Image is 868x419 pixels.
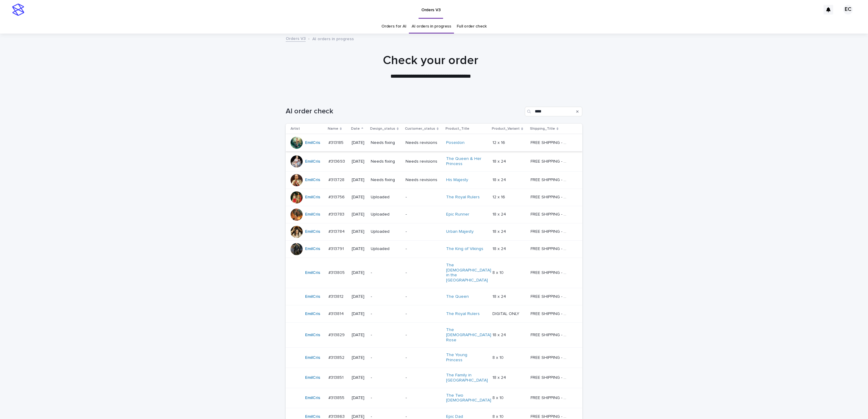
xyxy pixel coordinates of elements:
p: 18 x 24 [492,374,507,380]
p: [DATE] [352,140,366,145]
p: - [371,270,401,275]
a: EmilCris [305,395,320,401]
p: #313855 [328,394,346,401]
p: [DATE] [352,270,366,275]
a: The Queen [446,294,469,299]
p: [DATE] [352,294,366,299]
p: Uploaded [371,246,401,252]
p: 18 x 24 [492,331,507,338]
a: The Young Princess [446,352,484,363]
tr: EmilCris #313805#313805 [DATE]--The [DEMOGRAPHIC_DATA] in the [GEOGRAPHIC_DATA] 8 x 108 x 10 FREE... [286,258,582,288]
p: - [406,212,441,217]
p: #313783 [328,211,346,217]
p: - [406,294,441,299]
a: Epic Runner [446,212,469,217]
p: FREE SHIPPING - preview in 1-2 business days, after your approval delivery will take 5-10 b.d. [531,331,570,338]
p: [DATE] [352,246,366,252]
p: #313756 [328,193,346,200]
p: - [371,395,401,401]
p: FREE SHIPPING - preview in 1-2 business days, after your approval delivery will take 5-10 b.d. [531,139,570,145]
p: - [406,195,441,200]
tr: EmilCris #313829#313829 [DATE]--The [DEMOGRAPHIC_DATA] Rose 18 x 2418 x 24 FREE SHIPPING - previe... [286,322,582,347]
p: FREE SHIPPING - preview in 1-2 business days, after your approval delivery will take 5-10 b.d. [531,193,570,200]
p: 18 x 24 [492,293,507,299]
p: AI orders in progress [312,35,354,42]
p: Uploaded [371,229,401,234]
tr: EmilCris #313783#313783 [DATE]Uploaded-Epic Runner 18 x 2418 x 24 FREE SHIPPING - preview in 1-2 ... [286,206,582,223]
a: EmilCris [305,355,320,360]
h1: Check your order [282,53,579,68]
tr: EmilCris #313812#313812 [DATE]--The Queen 18 x 2418 x 24 FREE SHIPPING - preview in 1-2 business ... [286,288,582,305]
a: The [DEMOGRAPHIC_DATA] Rose [446,327,491,343]
p: #313812 [328,293,345,299]
p: FREE SHIPPING - preview in 1-2 business days, after your approval delivery will take 5-10 b.d. [531,211,570,217]
a: EmilCris [305,195,320,200]
p: [DATE] [352,395,366,401]
a: EmilCris [305,246,320,252]
p: - [406,311,441,317]
p: Artist [291,125,300,132]
p: - [406,395,441,401]
p: #313814 [328,310,345,317]
p: Needs fixing [371,177,401,183]
p: [DATE] [352,159,366,164]
a: The Queen & Her Princess [446,156,484,167]
p: Needs fixing [371,159,401,164]
p: - [371,294,401,299]
p: #313185 [328,139,345,145]
p: 12 x 16 [492,139,506,145]
p: 18 x 24 [492,228,507,234]
p: 12 x 16 [492,193,506,200]
div: Search [525,107,582,116]
p: Name [328,125,338,132]
p: - [371,375,401,380]
tr: EmilCris #313791#313791 [DATE]Uploaded-The King of Vikings 18 x 2418 x 24 FREE SHIPPING - preview... [286,240,582,258]
p: FREE SHIPPING - preview in 1-2 business days, after your approval delivery will take 5-10 b.d. [531,158,570,164]
p: Needs fixing [371,140,401,145]
p: - [406,355,441,360]
p: 8 x 10 [492,354,505,360]
a: Full order check [457,19,487,34]
a: The Royal Rulers [446,195,480,200]
p: Product_Title [446,125,469,132]
p: Uploaded [371,195,401,200]
a: EmilCris [305,159,320,164]
p: #313829 [328,331,346,338]
tr: EmilCris #313693#313693 [DATE]Needs fixingNeeds revisionsThe Queen & Her Princess 18 x 2418 x 24 ... [286,151,582,172]
p: #313693 [328,158,346,164]
h1: AI order check [286,107,522,116]
p: - [371,333,401,338]
p: DIGITAL ONLY [492,310,521,317]
a: Orders for AI [381,19,406,34]
a: EmilCris [305,212,320,217]
tr: EmilCris #313728#313728 [DATE]Needs fixingNeeds revisionsHis Majesty 18 x 2418 x 24 FREE SHIPPING... [286,171,582,189]
div: EC [843,5,853,15]
p: FREE SHIPPING - preview in 1-2 business days, after your approval delivery will take 5-10 b.d. [531,394,570,401]
tr: EmilCris #313851#313851 [DATE]--The Family in [GEOGRAPHIC_DATA] 18 x 2418 x 24 FREE SHIPPING - pr... [286,368,582,388]
p: FREE SHIPPING - preview in 1-2 business days, after your approval delivery will take 5-10 b.d. [531,245,570,252]
p: FREE SHIPPING - preview in 1-2 business days, after your approval delivery will take 5-10 b.d. [531,293,570,299]
p: [DATE] [352,375,366,380]
a: Orders V3 [286,35,306,42]
p: [DATE] [352,212,366,217]
p: Design_status [370,125,395,132]
p: [DATE] [352,229,366,234]
a: EmilCris [305,229,320,234]
p: 8 x 10 [492,269,505,275]
p: FREE SHIPPING - preview in 1-2 business days, after your approval delivery will take 5-10 b.d. [531,176,570,183]
p: FREE SHIPPING - preview in 1-2 business days, after your approval delivery will take 5-10 b.d. [531,374,570,380]
p: Shipping_Title [530,125,555,132]
p: #313791 [328,245,345,252]
p: [DATE] [352,311,366,317]
a: The Two [DEMOGRAPHIC_DATA] [446,393,491,403]
a: EmilCris [305,270,320,275]
tr: EmilCris #313185#313185 [DATE]Needs fixingNeeds revisionsPoseidon 12 x 1612 x 16 FREE SHIPPING - ... [286,134,582,151]
p: - [406,270,441,275]
p: #313728 [328,176,346,183]
p: Needs revisions [406,159,441,164]
a: AI orders in progress [412,19,451,34]
a: EmilCris [305,177,320,183]
p: 18 x 24 [492,211,507,217]
p: 18 x 24 [492,245,507,252]
a: Poseidon [446,140,465,145]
